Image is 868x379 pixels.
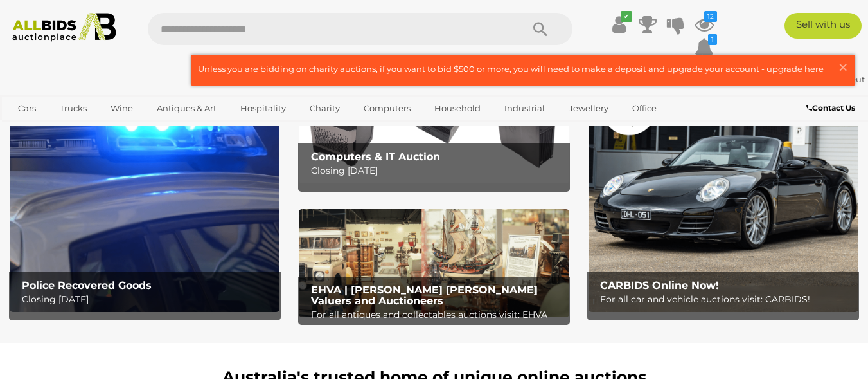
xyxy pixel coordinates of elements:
[589,75,858,311] img: CARBIDS Online Now!
[508,13,572,45] button: Search
[6,13,122,42] img: Allbids.com.au
[311,307,563,323] p: For all antiques and collectables auctions visit: EHVA
[426,98,489,119] a: Household
[589,75,858,311] a: CARBIDS Online Now! CARBIDS Online Now! For all car and vehicle auctions visit: CARBIDS!
[496,98,553,119] a: Industrial
[806,101,858,115] a: Contact Us
[695,36,714,59] a: 1
[299,209,569,317] a: EHVA | Evans Hastings Valuers and Auctioneers EHVA | [PERSON_NAME] [PERSON_NAME] Valuers and Auct...
[600,279,719,291] b: CARBIDS Online Now!
[621,11,632,22] i: ✔
[10,75,279,311] img: Police Recovered Goods
[148,98,225,119] a: Antiques & Art
[704,11,717,22] i: 12
[560,98,617,119] a: Jewellery
[22,291,274,308] p: Closing [DATE]
[102,98,141,119] a: Wine
[299,75,569,183] a: Computers & IT Auction Computers & IT Auction Closing [DATE]
[232,98,294,119] a: Hospitality
[695,13,714,36] a: 12
[311,163,563,179] p: Closing [DATE]
[311,284,538,308] b: EHVA | [PERSON_NAME] [PERSON_NAME] Valuers and Auctioneers
[610,13,629,36] a: ✔
[299,209,569,317] img: EHVA | Evans Hastings Valuers and Auctioneers
[708,34,717,45] i: 1
[301,98,348,119] a: Charity
[10,119,53,140] a: Sports
[10,98,44,119] a: Cars
[60,119,168,140] a: [GEOGRAPHIC_DATA]
[806,103,855,113] b: Contact Us
[624,98,665,119] a: Office
[311,151,440,163] b: Computers & IT Auction
[600,291,853,308] p: For all car and vehicle auctions visit: CARBIDS!
[10,75,279,311] a: Police Recovered Goods Police Recovered Goods Closing [DATE]
[784,13,862,39] a: Sell with us
[51,98,95,119] a: Trucks
[837,55,849,80] span: ×
[22,279,152,291] b: Police Recovered Goods
[355,98,419,119] a: Computers
[299,75,569,183] img: Computers & IT Auction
